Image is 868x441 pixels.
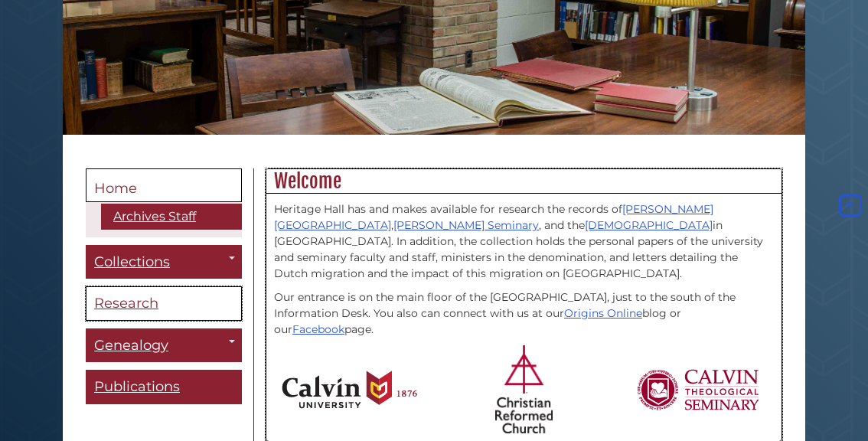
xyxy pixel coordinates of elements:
img: Christian Reformed Church [495,345,553,433]
a: Archives Staff [101,204,242,230]
img: Calvin University [282,371,417,409]
p: Heritage Hall has and makes available for research the records of , , and the in [GEOGRAPHIC_DATA... [274,201,774,282]
a: [PERSON_NAME] Seminary [393,218,539,232]
span: Research [94,295,158,312]
h2: Welcome [266,169,782,194]
img: Calvin Theological Seminary [636,369,760,410]
a: Home [86,168,242,202]
span: Genealogy [94,337,168,354]
span: Publications [94,378,180,395]
span: Home [94,180,137,197]
a: Back to Top [836,198,864,212]
a: Origins Online [564,306,642,320]
a: Genealogy [86,328,242,363]
span: Collections [94,253,170,270]
a: Facebook [292,322,344,336]
a: Collections [86,245,242,279]
a: Publications [86,370,242,404]
p: Our entrance is on the main floor of the [GEOGRAPHIC_DATA], just to the south of the Information ... [274,289,774,338]
a: Research [86,286,242,321]
a: [DEMOGRAPHIC_DATA] [585,218,713,232]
